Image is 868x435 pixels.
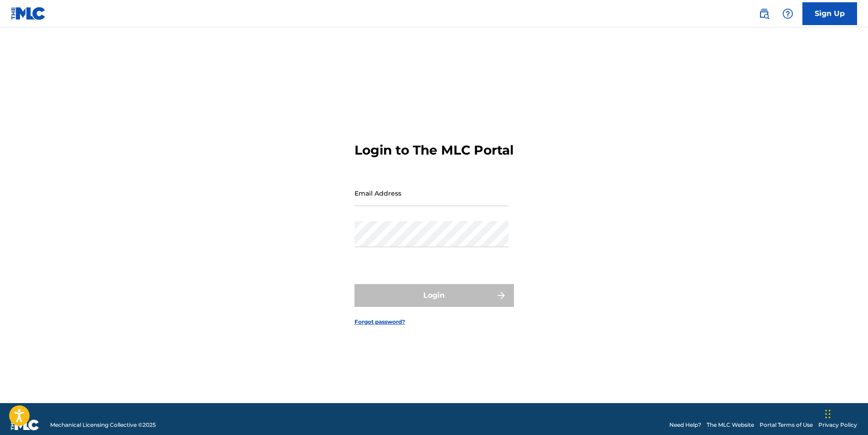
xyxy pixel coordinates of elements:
h3: Login to The MLC Portal [354,142,514,158]
a: Public Search [755,5,773,23]
img: MLC Logo [11,7,46,20]
a: Need Help? [669,421,701,429]
a: Sign Up [802,2,857,25]
a: Portal Terms of Use [760,421,813,429]
a: Privacy Policy [818,421,857,429]
a: The MLC Website [707,421,754,429]
span: Mechanical Licensing Collective © 2025 [50,421,156,429]
img: help [782,8,793,19]
img: search [759,8,770,19]
div: Drag [825,400,831,428]
a: Forgot password? [354,318,405,326]
div: Help [779,5,797,23]
iframe: Chat Widget [822,391,868,435]
img: logo [11,419,39,430]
